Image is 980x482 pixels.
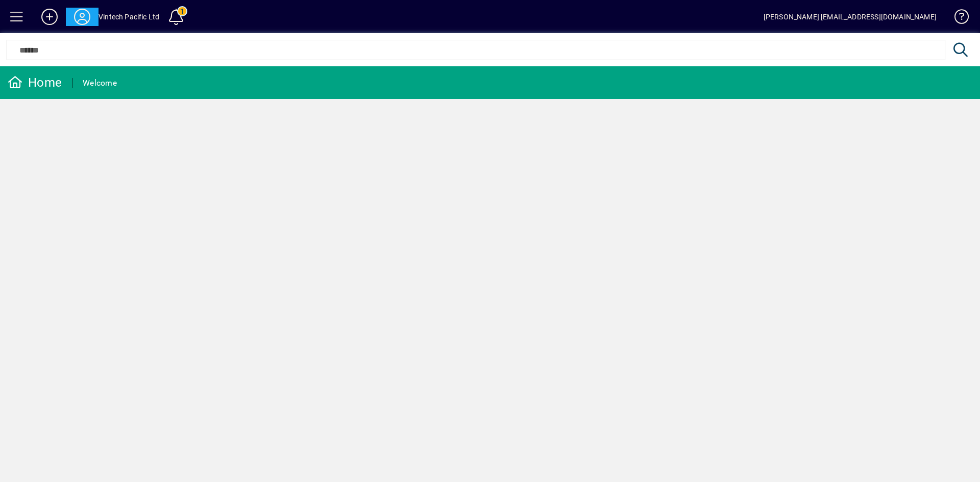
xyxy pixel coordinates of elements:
[66,8,99,26] button: Profile
[33,8,66,26] button: Add
[947,2,967,35] a: Knowledge Base
[99,9,159,25] div: Vintech Pacific Ltd
[764,9,937,25] div: [PERSON_NAME] [EMAIL_ADDRESS][DOMAIN_NAME]
[8,74,62,91] div: Home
